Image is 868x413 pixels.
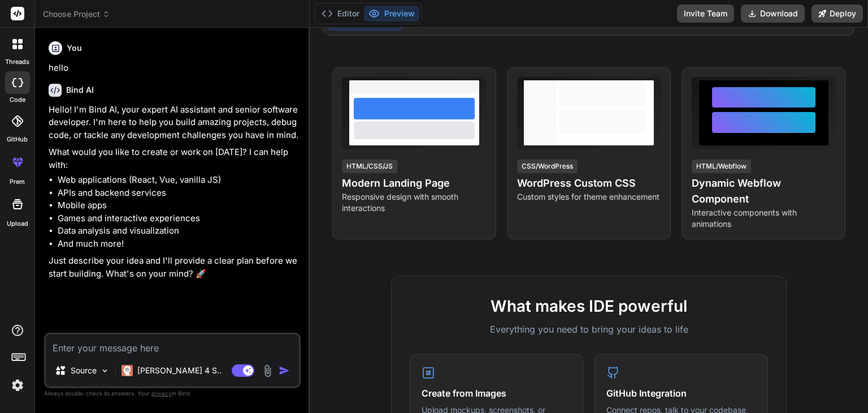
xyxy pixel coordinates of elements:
span: Choose Project [43,8,110,20]
img: Claude 4 Sonnet [121,365,133,376]
label: GitHub [7,135,28,144]
p: Always double-check its answers. Your in Bind [44,388,301,399]
p: What would you like to create or work on [DATE]? I can help with: [49,146,298,171]
img: attachment [261,364,274,377]
p: Interactive components with animations [692,207,836,230]
li: And much more! [58,238,298,251]
p: Source [71,365,97,376]
h4: WordPress Custom CSS [517,175,661,191]
label: prem [10,177,25,187]
p: Just describe your idea and I'll provide a clear plan before we start building. What's on your mi... [49,255,298,280]
h6: Bind AI [66,84,94,96]
h4: GitHub Integration [606,386,756,400]
label: threads [5,57,29,67]
li: Web applications (React, Vue, vanilla JS) [58,174,298,187]
h4: Dynamic Webflow Component [692,175,836,207]
span: privacy [151,390,172,397]
li: APIs and backend services [58,187,298,200]
img: Pick Models [100,366,110,376]
img: settings [8,376,27,395]
button: Editor [317,6,364,21]
button: Deploy [811,5,863,23]
p: hello [49,62,298,75]
button: Invite Team [677,5,734,23]
div: HTML/Webflow [692,160,751,173]
button: Download [741,5,805,23]
p: Responsive design with smooth interactions [342,191,486,214]
h4: Modern Landing Page [342,175,486,191]
img: icon [279,365,290,376]
p: Hello! I'm Bind AI, your expert AI assistant and senior software developer. I'm here to help you ... [49,104,298,142]
button: Preview [364,6,419,21]
div: HTML/CSS/JS [342,160,397,173]
div: CSS/WordPress [517,160,578,173]
label: code [10,95,25,105]
p: [PERSON_NAME] 4 S.. [137,365,222,376]
h2: What makes IDE powerful [410,294,768,318]
li: Data analysis and visualization [58,225,298,238]
label: Upload [7,219,28,229]
p: Custom styles for theme enhancement [517,191,661,203]
li: Games and interactive experiences [58,212,298,225]
li: Mobile apps [58,199,298,212]
h4: Create from Images [422,386,571,400]
h6: You [67,42,82,54]
p: Everything you need to bring your ideas to life [410,322,768,336]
